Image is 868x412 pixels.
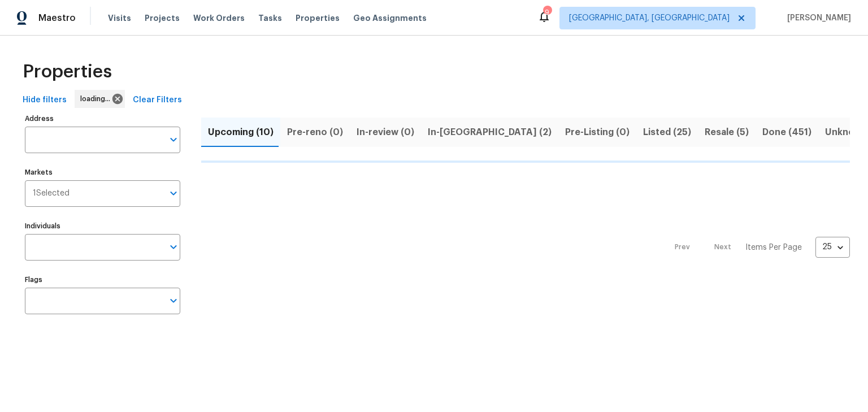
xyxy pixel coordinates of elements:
[145,12,180,24] span: Projects
[569,12,730,24] span: [GEOGRAPHIC_DATA], [GEOGRAPHIC_DATA]
[80,93,115,105] span: loading...
[166,132,181,148] button: Open
[296,12,340,24] span: Properties
[705,124,749,140] span: Resale (5)
[166,239,181,255] button: Open
[643,124,691,140] span: Listed (25)
[664,170,850,326] nav: Pagination Navigation
[357,124,414,140] span: In-review (0)
[23,93,67,107] span: Hide filters
[258,14,282,22] span: Tasks
[353,12,427,24] span: Geo Assignments
[287,124,343,140] span: Pre-reno (0)
[565,124,630,140] span: Pre-Listing (0)
[23,66,112,77] span: Properties
[762,124,811,140] span: Done (451)
[133,93,182,107] span: Clear Filters
[745,242,802,253] p: Items Per Page
[428,124,552,140] span: In-[GEOGRAPHIC_DATA] (2)
[25,169,180,176] label: Markets
[193,12,245,24] span: Work Orders
[128,90,186,111] button: Clear Filters
[815,232,850,262] div: 25
[783,12,851,24] span: [PERSON_NAME]
[166,185,181,201] button: Open
[25,115,180,122] label: Address
[75,90,125,108] div: loading...
[108,12,131,24] span: Visits
[166,293,181,309] button: Open
[208,124,274,140] span: Upcoming (10)
[25,223,180,229] label: Individuals
[33,189,70,198] span: 1 Selected
[38,12,76,24] span: Maestro
[25,276,180,283] label: Flags
[543,7,551,18] div: 9
[18,90,71,111] button: Hide filters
